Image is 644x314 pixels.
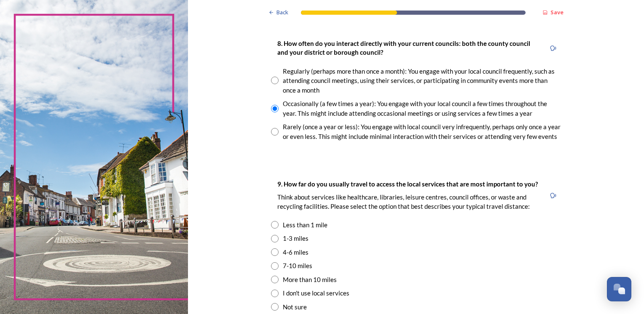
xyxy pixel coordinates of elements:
[607,277,631,301] button: Open Chat
[283,275,337,285] div: More than 10 miles
[283,220,327,230] div: Less than 1 mile
[277,193,539,211] p: Think about services like healthcare, libraries, leisure centres, council offices, or waste and r...
[283,122,561,141] div: Rarely (once a year or less): You engage with local council very infrequently, perhaps only once ...
[276,8,288,16] span: Back
[550,8,563,16] strong: Save
[283,67,561,95] div: Regularly (perhaps more than once a month): You engage with your local council frequently, such a...
[283,302,307,312] div: Not sure
[283,288,349,298] div: I don't use local services
[283,99,561,118] div: Occasionally (a few times a year): You engage with your local council a few times throughout the ...
[277,40,531,56] strong: 8. How often do you interact directly with your current councils: both the county council and you...
[283,261,312,271] div: 7-10 miles
[277,180,538,188] strong: 9. How far do you usually travel to access the local services that are most important to you?
[283,234,309,243] div: 1-3 miles
[283,247,309,257] div: 4-6 miles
